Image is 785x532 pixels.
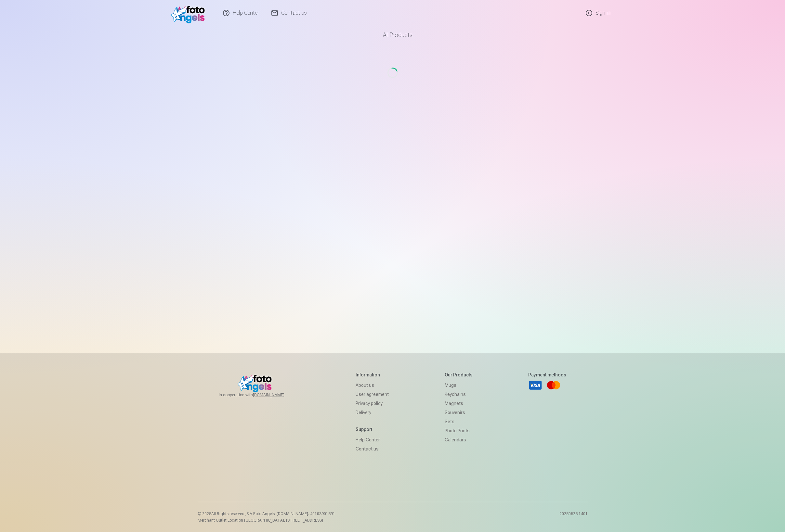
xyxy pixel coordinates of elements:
[356,435,389,444] a: Help Center
[356,426,389,433] h5: Support
[356,408,389,417] a: Delivery
[356,444,389,453] a: Contact us
[528,372,566,378] h5: Payment methods
[528,378,543,392] a: Visa
[445,435,473,444] a: Calendars
[445,390,473,399] a: Keychains
[445,381,473,390] a: Mugs
[198,518,335,523] p: Merchant Outlet Location [GEOGRAPHIC_DATA], [STREET_ADDRESS]
[445,399,473,408] a: Magnets
[253,392,300,398] a: [DOMAIN_NAME]
[356,372,389,378] h5: Information
[356,381,389,390] a: About us
[219,392,300,398] span: In cooperation with
[445,417,473,426] a: Sets
[445,426,473,435] a: Photo prints
[546,378,561,392] a: Mastercard
[365,26,420,44] a: All products
[445,372,473,378] h5: Our products
[198,511,335,516] p: © 2025 All Rights reserved. ,
[356,399,389,408] a: Privacy policy
[445,408,473,417] a: Souvenirs
[246,512,335,516] span: SIA Foto Angels, [DOMAIN_NAME]. 40103901591
[356,390,389,399] a: User agreement
[171,3,208,23] img: /v1
[559,511,588,523] p: 20250825.1401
